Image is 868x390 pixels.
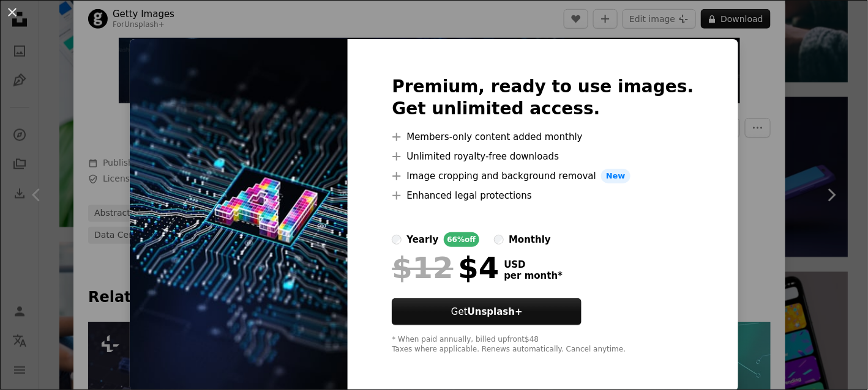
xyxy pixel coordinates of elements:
li: Members-only content added monthly [392,130,694,144]
li: Image cropping and background removal [392,169,694,183]
div: yearly [406,232,438,247]
div: * When paid annually, billed upfront $48 Taxes where applicable. Renews automatically. Cancel any... [392,335,694,355]
input: monthly [494,235,504,245]
div: monthly [509,232,551,247]
div: $4 [392,252,499,284]
input: yearly66%off [392,235,402,245]
li: Enhanced legal protections [392,188,694,203]
div: 66% off [444,232,480,247]
strong: Unsplash+ [468,306,523,317]
button: GetUnsplash+ [392,298,582,325]
span: $12 [392,252,453,284]
li: Unlimited royalty-free downloads [392,149,694,164]
span: USD [504,259,563,270]
span: New [601,169,630,183]
h2: Premium, ready to use images. Get unlimited access. [392,76,694,120]
span: per month * [504,270,563,281]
